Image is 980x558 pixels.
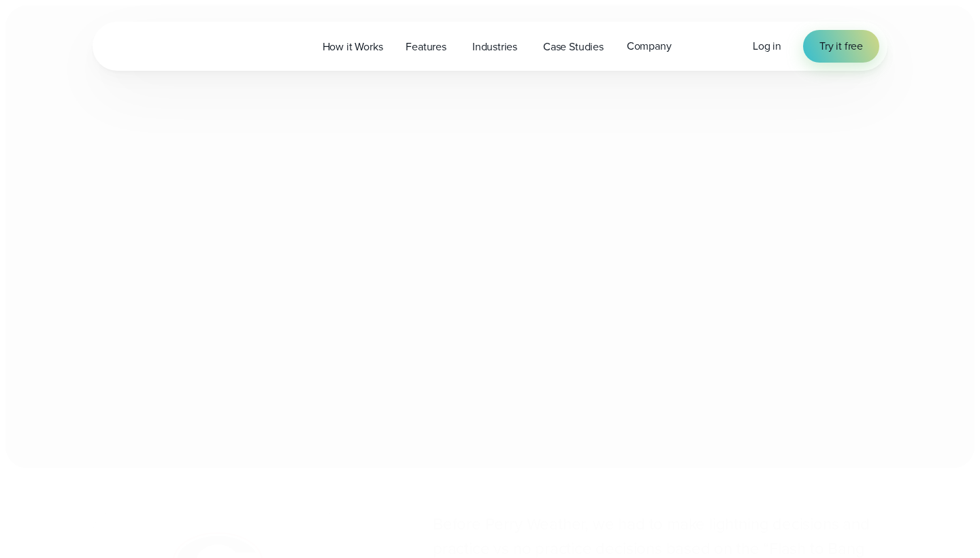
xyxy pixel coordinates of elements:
span: Try it free [819,38,863,54]
a: How it Works [311,33,395,61]
span: Company [627,38,672,54]
span: Case Studies [543,39,604,55]
a: Case Studies [532,33,615,61]
a: Log in [753,38,781,54]
span: Log in [753,38,781,54]
span: How it Works [323,39,383,55]
a: Try it free [803,30,879,63]
span: Features [406,39,446,55]
span: Industries [472,39,517,55]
